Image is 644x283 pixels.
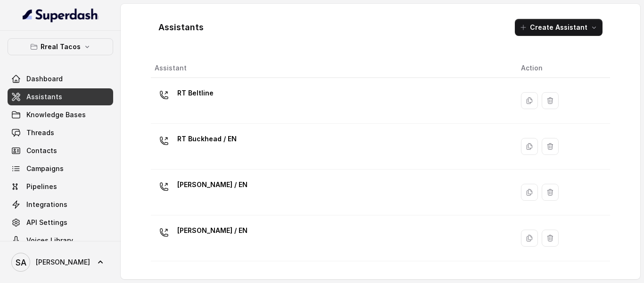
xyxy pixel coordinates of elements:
[26,164,64,173] span: Campaigns
[177,131,237,146] p: RT Buckhead / EN
[26,110,86,120] span: Knowledge Bases
[158,20,204,35] h1: Assistants
[26,182,57,191] span: Pipelines
[151,59,513,78] th: Assistant
[26,218,67,227] span: API Settings
[177,223,248,238] p: [PERSON_NAME] / EN
[177,177,248,192] p: [PERSON_NAME] / EN
[26,74,63,84] span: Dashboard
[26,92,62,102] span: Assistants
[26,146,57,155] span: Contacts
[8,124,113,141] a: Threads
[41,41,81,52] p: Rreal Tacos
[8,249,113,275] a: [PERSON_NAME]
[23,8,99,23] img: light.svg
[8,214,113,231] a: API Settings
[8,38,113,55] button: Rreal Tacos
[16,257,26,267] text: SA
[26,236,73,245] span: Voices Library
[515,19,603,36] button: Create Assistant
[26,128,54,137] span: Threads
[36,257,90,267] span: [PERSON_NAME]
[177,86,214,101] p: RT Beltline
[513,59,610,78] th: Action
[8,178,113,195] a: Pipelines
[8,196,113,213] a: Integrations
[8,142,113,159] a: Contacts
[8,232,113,249] a: Voices Library
[8,160,113,177] a: Campaigns
[8,70,113,87] a: Dashboard
[26,200,67,209] span: Integrations
[8,106,113,123] a: Knowledge Bases
[8,88,113,105] a: Assistants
